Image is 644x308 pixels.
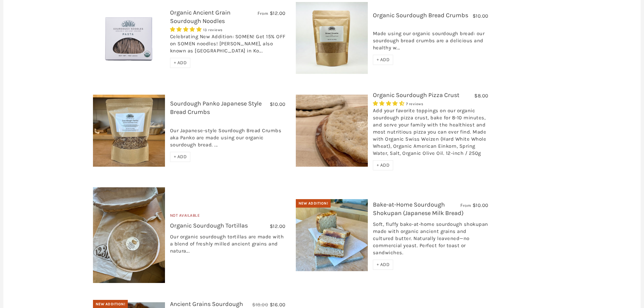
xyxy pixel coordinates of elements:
[373,160,393,170] div: + ADD
[473,13,488,19] span: $10.00
[406,102,424,106] span: 7 reviews
[170,100,262,116] a: Sourdough Panko Japanese Style Bread Crumbs
[174,60,187,66] span: + ADD
[373,11,468,19] a: Organic Sourdough Bread Crumbs
[373,221,488,260] div: Soft, fluffy bake-at-home sourdough shokupan made with organic ancient grains and cultured butter...
[373,107,488,160] div: Add your favorite toppings on our organic sourdough pizza crust, bake for 8-10 minutes, and serve...
[373,100,406,106] span: 4.29 stars
[373,201,463,217] a: Bake-at-Home Sourdough Shokupan (Japanese Milk Bread)
[170,120,286,152] div: Our Japanese-style Sourdough Bread Crumbs aka Panko are made using our organic sourdough bread. ...
[377,57,390,63] span: + ADD
[170,26,203,32] span: 4.85 stars
[203,28,223,32] span: 13 reviews
[170,152,191,162] div: + ADD
[170,9,231,25] a: Organic Ancient Grain Sourdough Noodles
[270,101,286,107] span: $10.00
[270,10,286,16] span: $12.00
[296,199,368,271] img: Bake-at-Home Sourdough Shokupan (Japanese Milk Bread)
[93,2,165,74] img: Organic Ancient Grain Sourdough Noodles
[296,95,368,167] img: Organic Sourdough Pizza Crust
[473,202,488,208] span: $10.00
[174,154,187,160] span: + ADD
[170,233,286,258] div: Our organic sourdough tortillas are made with a blend of freshly milled ancient grains and natura...
[270,302,286,308] span: $16.00
[93,187,165,283] img: Organic Sourdough Tortillas
[373,55,393,65] div: + ADD
[170,33,286,58] div: Celebrating New Addition: SOMEN! Get 15% OFF on SOMEN noodles! [PERSON_NAME], also known as [GEOG...
[258,10,268,16] span: From
[252,302,268,308] span: $18.00
[296,199,331,208] div: New Addition!
[373,91,459,99] a: Organic Sourdough Pizza Crust
[373,23,488,55] div: Made using our organic sourdough bread: our sourdough bread crumbs are a delicious and healthy w...
[474,93,488,99] span: $8.00
[170,58,191,68] div: + ADD
[373,260,393,270] div: + ADD
[93,95,165,167] img: Sourdough Panko Japanese Style Bread Crumbs
[377,162,390,168] span: + ADD
[377,262,390,267] span: + ADD
[270,223,286,229] span: $12.00
[296,2,368,74] img: Organic Sourdough Bread Crumbs
[460,203,471,208] span: From
[170,212,286,221] div: Not Available
[170,222,248,229] a: Organic Sourdough Tortillas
